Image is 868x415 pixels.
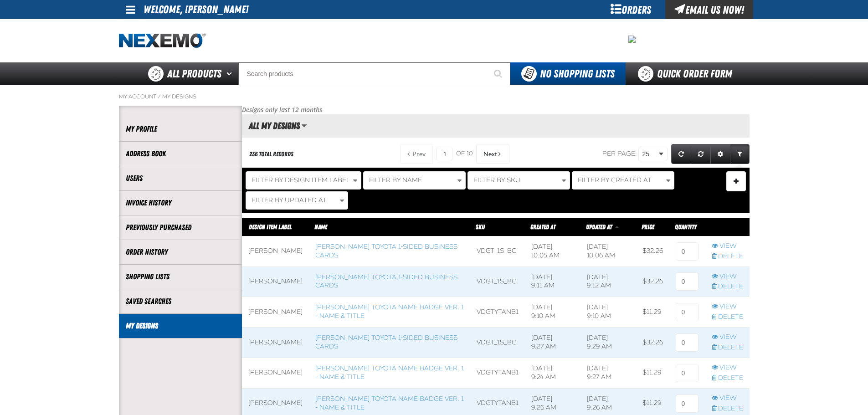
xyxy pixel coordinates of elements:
[636,328,669,358] td: $32.26
[726,171,746,191] button: Expand or Collapse Filter Management drop-down
[636,266,669,297] td: $32.26
[488,62,510,85] button: Start Searching
[242,328,309,358] td: [PERSON_NAME]
[586,223,613,231] a: Updated At
[730,144,750,164] a: Expand or Collapse Grid Filters
[126,272,235,282] a: Shopping Lists
[242,297,309,328] td: [PERSON_NAME]
[119,93,750,100] nav: Breadcrumbs
[301,118,307,133] button: Manage grid views. Current view is All My Designs
[476,144,509,164] button: Next Page
[712,242,743,251] a: View row action
[314,223,327,231] a: Name
[437,147,452,161] input: Current page number
[252,176,350,184] span: Filter By Design Item Label
[580,358,636,388] td: [DATE] 9:27 AM
[636,358,669,388] td: $11.29
[712,364,743,372] a: View row action
[456,150,473,158] span: of 10
[483,150,497,158] span: Next Page
[712,272,743,281] a: View row action
[525,266,580,297] td: [DATE] 9:11 AM
[119,93,156,100] a: My Account
[246,171,361,190] button: Filter By Design Item Label
[242,106,750,114] p: Designs only last 12 months
[636,236,669,266] td: $32.26
[126,247,235,257] a: Order History
[315,334,457,350] a: [PERSON_NAME] Toyota 1-sided Business Cards
[636,297,669,328] td: $11.29
[580,236,636,266] td: [DATE] 10:06 AM
[126,173,235,184] a: Users
[676,364,699,382] input: 0
[363,171,466,190] button: Filter By Name
[126,321,235,331] a: My Designs
[712,343,743,352] a: Delete row action
[712,394,743,403] a: View row action
[242,236,309,266] td: [PERSON_NAME]
[315,243,457,259] a: [PERSON_NAME] Toyota 1-sided Business Cards
[158,93,161,100] span: /
[712,282,743,291] a: Delete row action
[580,297,636,328] td: [DATE] 9:10 AM
[578,176,652,184] span: Filter By Created At
[246,191,348,210] button: Filter By Updated At
[167,66,221,82] span: All Products
[676,333,699,352] input: 0
[628,36,636,43] img: 2478c7e4e0811ca5ea97a8c95d68d55a.jpeg
[126,222,235,233] a: Previously Purchased
[712,313,743,322] a: Delete row action
[242,358,309,388] td: [PERSON_NAME]
[315,364,464,381] a: [PERSON_NAME] Toyota Name Badge Ver. 1 - Name & Title
[473,176,520,184] span: Filter By SKU
[586,223,612,231] span: Updated At
[671,144,691,164] a: Refresh grid action
[223,62,238,85] button: Open All Products pages
[476,223,485,231] a: SKU
[242,266,309,297] td: [PERSON_NAME]
[705,218,750,236] th: Row actions
[675,223,697,231] span: Quantity
[470,328,525,358] td: VDGT_1S_BC
[126,124,235,134] a: My Profile
[676,303,699,321] input: 0
[580,266,636,297] td: [DATE] 9:12 AM
[572,171,674,190] button: Filter By Created At
[525,358,580,388] td: [DATE] 9:24 AM
[315,303,464,320] a: [PERSON_NAME] Toyota Name Badge Ver. 1 - Name & Title
[676,272,699,291] input: 0
[249,150,293,159] div: 236 total records
[525,236,580,266] td: [DATE] 10:05 AM
[676,395,699,413] input: 0
[252,196,327,204] span: Filter By Updated At
[126,198,235,208] a: Invoice History
[315,273,457,290] a: [PERSON_NAME] Toyota 1-sided Business Cards
[315,395,464,411] a: [PERSON_NAME] Toyota Name Badge Ver. 1 - Name & Title
[691,144,711,164] a: Reset grid action
[626,62,749,85] a: Quick Order Form
[712,302,743,311] a: View row action
[249,223,292,231] span: Design Item Label
[238,62,510,85] input: Search
[126,149,235,159] a: Address Book
[510,62,626,85] button: You do not have available Shopping Lists. Open to Create a New List
[602,150,637,158] span: Per page:
[642,149,657,159] span: 25
[525,328,580,358] td: [DATE] 9:27 AM
[676,242,699,261] input: 0
[242,121,300,131] h2: All My Designs
[119,33,205,49] img: Nexemo logo
[530,223,555,231] a: Created At
[712,405,743,413] a: Delete row action
[712,333,743,342] a: View row action
[162,93,196,100] a: My Designs
[734,181,739,184] span: Manage Filters
[712,374,743,383] a: Delete row action
[470,266,525,297] td: VDGT_1S_BC
[525,297,580,328] td: [DATE] 9:10 AM
[119,33,205,49] a: Home
[470,297,525,328] td: VDGTYTANB1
